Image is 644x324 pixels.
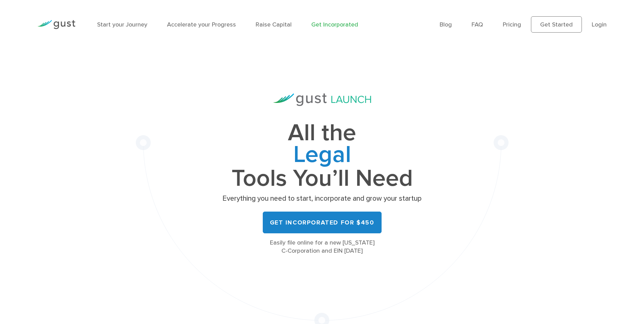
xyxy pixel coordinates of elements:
h1: All the Tools You’ll Need [220,122,424,189]
a: Login [592,21,607,28]
a: Get Started [531,16,582,33]
p: Everything you need to start, incorporate and grow your startup [220,194,424,203]
div: Easily file online for a new [US_STATE] C-Corporation and EIN [DATE] [220,239,424,255]
a: Get Incorporated [311,21,358,28]
a: Accelerate your Progress [167,21,236,28]
a: Blog [440,21,452,28]
img: Gust Launch Logo [273,93,371,106]
a: Pricing [503,21,521,28]
a: Raise Capital [256,21,292,28]
a: FAQ [472,21,483,28]
img: Gust Logo [37,20,75,29]
a: Start your Journey [97,21,147,28]
a: Get Incorporated for $450 [263,212,382,233]
span: Legal [220,144,424,168]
